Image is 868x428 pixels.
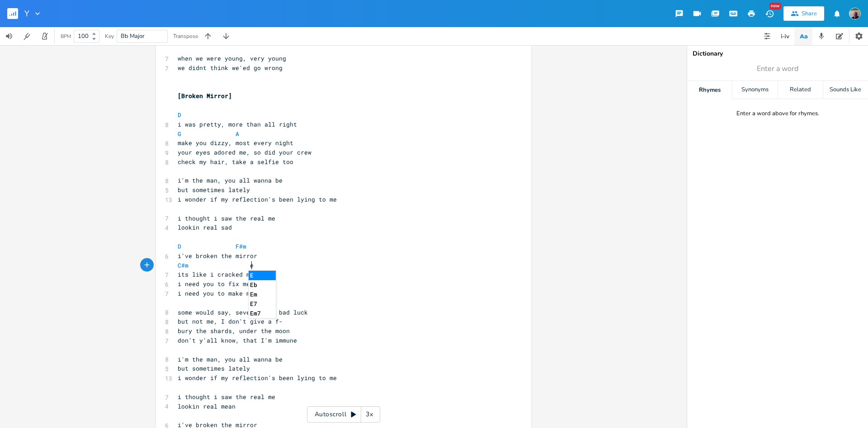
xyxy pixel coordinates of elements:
[236,242,246,250] span: F#m
[178,139,293,147] span: make you dizzy, most every night
[173,33,198,39] div: Transpose
[178,336,297,344] span: don't y'all know, that I'm immune
[178,214,275,222] span: i thought i saw the real me
[178,120,297,128] span: i was pretty, more than all right
[178,176,283,184] span: i'm the man, you all wanna be
[121,32,145,40] span: Bb Major
[769,3,781,9] div: New
[307,406,380,423] div: Autoscroll
[61,34,71,39] div: BPM
[823,81,868,99] div: Sounds Like
[178,308,308,316] span: some would say, seven years bad luck
[178,186,250,194] span: but sometimes lately
[693,51,863,57] div: Dictionary
[178,261,254,269] span: e
[178,270,272,278] span: its like i cracked my soul
[178,252,257,260] span: i've broken the mirror
[849,8,861,19] img: Keith Dalton
[778,81,823,99] div: Related
[249,271,276,280] li: E
[757,64,798,74] span: Enter a word
[178,327,290,335] span: bury the shards, under the moon
[736,110,819,118] div: Enter a word above for rhymes.
[178,355,283,363] span: i'm the man, you all wanna be
[178,54,286,62] span: when we were young, very young
[249,280,276,290] li: Eb
[178,195,337,203] span: i wonder if my reflection's been lying to me
[178,317,283,325] span: but not me, I don't give a f-
[178,402,236,410] span: lookin real mean
[361,406,377,423] div: 3x
[687,81,732,99] div: Rhymes
[105,33,114,39] div: Key
[760,5,778,22] button: New
[732,81,777,99] div: Synonyms
[24,9,29,18] span: Y
[178,64,283,72] span: we didnt think we'ed go wrong
[178,393,275,401] span: i thought i saw the real me
[249,299,276,309] li: E7
[178,280,250,288] span: i need you to fix me
[178,289,275,297] span: i need you to make me whole
[178,374,337,382] span: i wonder if my reflection's been lying to me
[783,6,824,21] button: Share
[249,290,276,299] li: Em
[178,261,189,269] span: C#m
[178,158,293,166] span: check my hair, take a selfie too
[178,364,250,372] span: but sometimes lately
[178,242,181,250] span: D
[178,130,181,138] span: G
[802,9,817,18] div: Share
[178,111,181,119] span: D
[249,309,276,318] li: Em7
[236,130,239,138] span: A
[178,223,232,231] span: lookin real sad
[178,92,232,100] span: [Broken Mirror]
[178,148,311,156] span: your eyes adored me, so did your crew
